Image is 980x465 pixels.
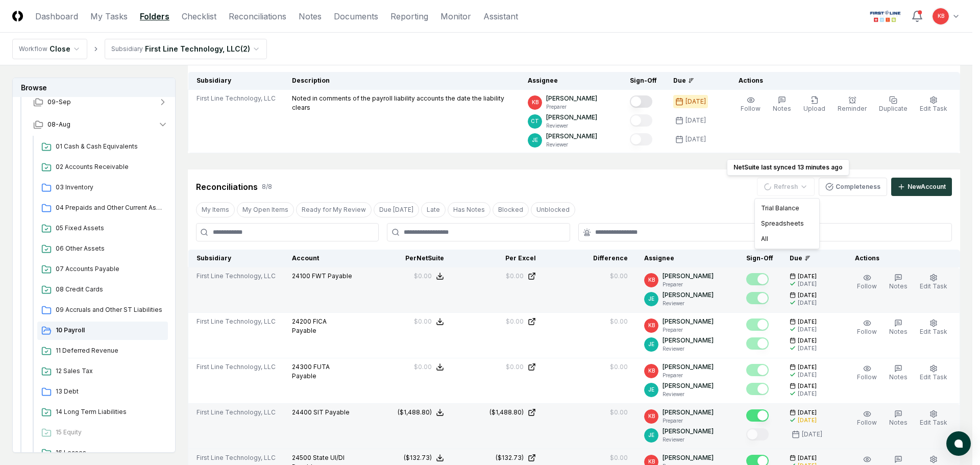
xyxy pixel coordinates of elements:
span: Notes [889,419,908,426]
button: Mark complete [746,409,769,422]
button: My Items [196,202,235,217]
p: [PERSON_NAME] [663,381,714,390]
th: Subsidiary [188,250,284,267]
p: Preparer [663,372,714,379]
a: Checklist [182,10,216,22]
span: [DATE] [798,273,817,280]
span: 01 Cash & Cash Equivalents [56,142,164,151]
div: [DATE] [798,417,817,424]
span: Follow [857,328,877,335]
span: First Line Technology, LLC [197,272,276,281]
span: 12 Sales Tax [56,366,164,376]
div: [DATE] [685,97,706,106]
span: First Line Technology, LLC [197,362,276,372]
span: 24200 [292,317,311,325]
p: [PERSON_NAME] [663,290,714,300]
span: 02 Accounts Receivable [56,162,164,172]
button: Mark complete [746,383,769,395]
th: Assignee [520,72,622,90]
p: [PERSON_NAME] [663,362,714,372]
p: [PERSON_NAME] [663,336,714,345]
span: Reminder [838,105,867,112]
div: [DATE] [798,280,817,288]
p: Preparer [663,417,714,425]
div: Actions [847,254,952,263]
p: Preparer [663,326,714,334]
th: Description [284,72,520,90]
div: ($1,488.80) [489,408,524,417]
div: Actions [730,76,952,85]
span: [DATE] [798,363,817,371]
span: 09-Sep [47,97,71,107]
div: Workflow [19,44,47,54]
button: Has Notes [448,202,491,217]
div: $0.00 [610,317,628,326]
span: First Line Technology, LLC [197,453,276,462]
th: Assignee [636,250,738,267]
p: [PERSON_NAME] [663,317,714,326]
span: 08-Aug [47,120,70,129]
p: [PERSON_NAME] [546,132,597,141]
span: Notes [773,105,791,112]
span: 06 Other Assets [56,244,164,253]
button: Mark complete [746,273,769,285]
span: Edit Task [920,282,947,290]
span: [DATE] [798,454,817,462]
button: Blocked [493,202,529,217]
div: [DATE] [685,116,706,125]
div: Reconciliations [196,181,258,193]
button: atlas-launcher [946,431,971,456]
span: 24300 [292,363,312,371]
button: Mark complete [630,95,652,108]
div: Due [673,76,714,85]
span: FWT Payable [312,272,352,280]
span: [DATE] [798,291,817,299]
span: SIT Payable [313,408,350,416]
span: KB [532,99,538,106]
div: ($132.73) [404,453,432,462]
span: Follow [857,282,877,290]
div: New Account [908,182,946,191]
p: [PERSON_NAME] [663,427,714,436]
span: 10 Payroll [56,326,164,335]
div: $0.00 [610,272,628,281]
div: NetSuite last synced 13 minutes ago [727,159,849,176]
span: KB [648,276,655,284]
p: Reviewer [663,390,714,398]
span: Notes [889,282,908,290]
span: Edit Task [920,419,947,426]
div: Account [292,254,352,263]
span: 09 Accruals and Other ST Liabilities [56,305,164,314]
span: 07 Accounts Payable [56,264,164,274]
div: Due [790,254,830,263]
nav: breadcrumb [12,39,267,59]
span: [DATE] [798,409,817,417]
h3: Browse [13,78,175,97]
th: Per Excel [452,250,544,267]
button: Mark complete [630,114,652,127]
span: JE [648,340,654,348]
p: [PERSON_NAME] [663,453,714,462]
span: 03 Inventory [56,183,164,192]
span: 15 Equity [56,428,164,437]
th: Difference [544,250,636,267]
span: KB [648,367,655,375]
div: Refresh [754,198,820,249]
span: Follow [857,419,877,426]
span: Follow [857,373,877,381]
span: KB [648,412,655,420]
p: [PERSON_NAME] [663,272,714,281]
div: [DATE] [798,371,817,379]
div: $0.00 [610,362,628,372]
p: Preparer [546,103,597,111]
a: Dashboard [35,10,78,22]
div: [DATE] [798,326,817,333]
button: Unblocked [531,202,575,217]
p: Preparer [663,281,714,288]
div: Subsidiary [111,44,143,54]
span: Edit Task [920,105,947,112]
div: Spreadsheets [757,216,817,231]
a: Folders [140,10,169,22]
span: [DATE] [798,337,817,345]
p: [PERSON_NAME] [546,113,597,122]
